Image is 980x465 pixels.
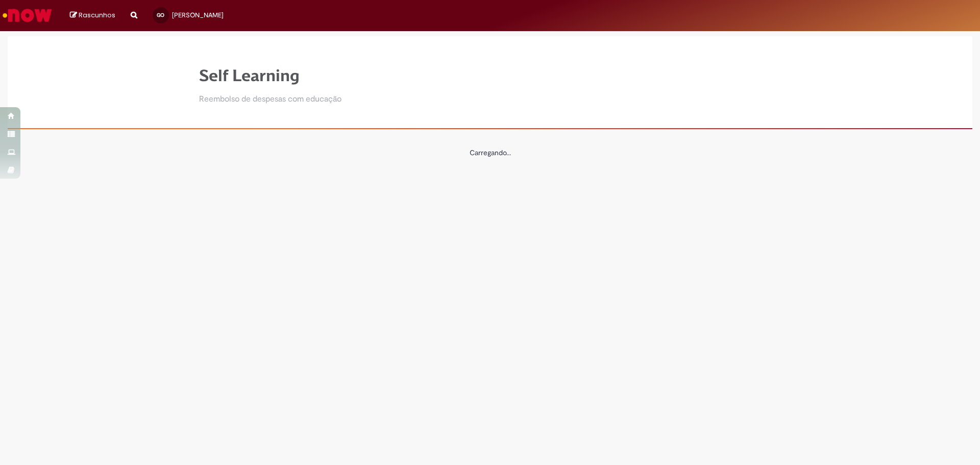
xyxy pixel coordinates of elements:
h2: Reembolso de despesas com educação [199,95,341,104]
center: Carregando... [199,148,781,158]
span: Rascunhos [79,10,115,20]
img: ServiceNow [1,5,54,26]
span: [PERSON_NAME] [172,11,224,19]
h1: Self Learning [199,67,341,85]
a: Rascunhos [70,11,115,20]
span: GO [157,12,164,18]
